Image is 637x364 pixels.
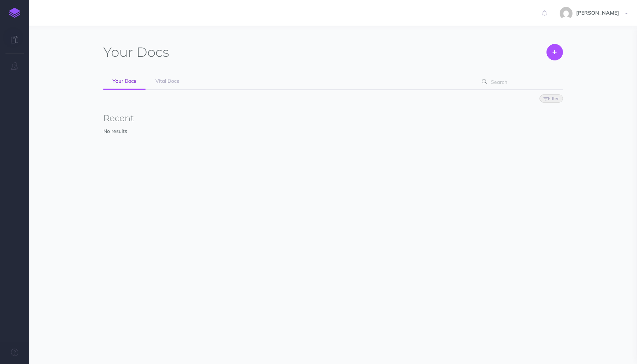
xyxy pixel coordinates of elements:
h3: Recent [103,114,563,123]
a: Your Docs [103,73,146,90]
span: Your [103,44,133,60]
h1: Docs [103,44,169,60]
p: No results [103,127,563,135]
a: Vital Docs [146,73,188,89]
img: logo-mark.svg [9,8,20,18]
span: [PERSON_NAME] [572,10,623,16]
span: Vital Docs [155,78,179,84]
span: Your Docs [113,78,136,84]
img: 5da3de2ef7f569c4e7af1a906648a0de.jpg [560,7,572,20]
input: Search [489,75,551,89]
button: Filter [540,94,563,103]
